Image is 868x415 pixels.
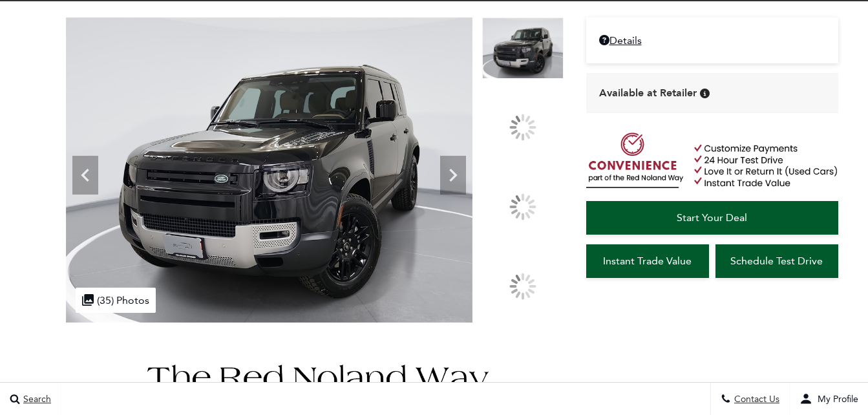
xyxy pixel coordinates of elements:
[66,17,472,323] img: New 2025 Santorini Black LAND ROVER S image 1
[700,89,710,98] div: Vehicle is in stock and ready for immediate delivery. Due to demand, availability is subject to c...
[586,201,838,235] a: Start Your Deal
[730,255,823,267] span: Schedule Test Drive
[603,255,692,267] span: Instant Trade Value
[731,394,779,405] span: Contact Us
[812,394,858,405] span: My Profile
[790,383,868,415] button: user-profile-menu
[482,17,564,79] img: New 2025 Santorini Black LAND ROVER S image 1
[599,34,825,47] a: Details
[586,244,709,278] a: Instant Trade Value
[599,86,697,100] span: Available at Retailer
[715,244,838,278] a: Schedule Test Drive
[76,288,156,313] div: (35) Photos
[677,211,747,224] span: Start Your Deal
[20,394,51,405] span: Search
